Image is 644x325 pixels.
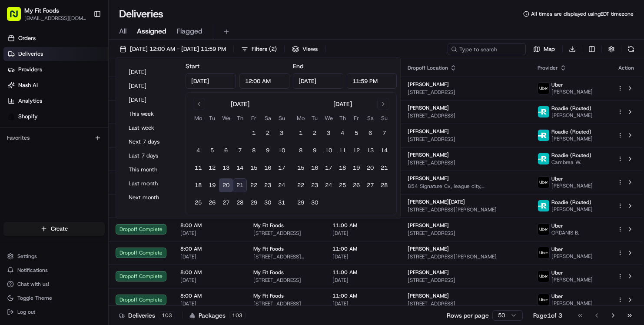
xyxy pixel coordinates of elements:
[219,196,233,210] button: 27
[551,222,563,229] span: Uber
[335,161,349,175] button: 18
[119,26,126,37] span: All
[247,144,261,157] button: 8
[3,47,108,61] a: Deliveries
[17,295,52,302] span: Toggle Theme
[233,114,247,123] th: Thursday
[205,144,219,157] button: 5
[293,73,343,89] input: Date
[308,178,322,192] button: 23
[408,222,449,229] span: [PERSON_NAME]
[3,110,108,124] a: Shopify
[135,111,158,122] button: See all
[551,105,591,112] span: Roadie (Routed)
[186,62,199,70] label: Start
[18,34,36,42] span: Orders
[349,126,363,140] button: 5
[377,161,391,175] button: 21
[177,26,202,37] span: Flagged
[180,292,239,299] span: 8:00 AM
[27,135,93,142] span: Wisdom [PERSON_NAME]
[18,66,42,74] span: Providers
[308,144,322,157] button: 9
[17,308,35,315] span: Log out
[275,161,289,175] button: 17
[551,276,593,283] span: [PERSON_NAME]
[253,300,319,307] span: [STREET_ADDRESS]
[332,277,394,284] span: [DATE]
[275,114,289,123] th: Sunday
[408,245,449,252] span: [PERSON_NAME]
[408,104,449,111] span: [PERSON_NAME]
[408,183,524,190] span: 854 Signature Cv, league city, [GEOGRAPHIC_DATA] 77573, [GEOGRAPHIC_DATA]
[17,135,24,142] img: 1736555255976-a54dd68f-1ca7-489b-9aae-adbdc363a1c4
[363,114,377,123] th: Saturday
[333,100,352,108] div: [DATE]
[408,292,449,299] span: [PERSON_NAME]
[24,6,59,15] button: My Fit Foods
[408,81,449,88] span: [PERSON_NAME]
[538,106,549,117] img: roadie-logo-v2.jpg
[408,300,524,307] span: [STREET_ADDRESS]
[219,144,233,157] button: 6
[551,81,563,88] span: Uber
[180,230,239,237] span: [DATE]
[247,126,261,140] button: 1
[3,94,108,108] a: Analytics
[180,277,239,284] span: [DATE]
[119,311,175,320] div: Deliveries
[3,63,108,77] a: Providers
[261,144,275,157] button: 9
[377,126,391,140] button: 7
[538,247,549,258] img: uber-new-logo.jpeg
[3,292,105,304] button: Toggle Theme
[191,196,205,210] button: 25
[322,144,335,157] button: 10
[408,175,449,182] span: [PERSON_NAME]
[408,253,524,260] span: [STREET_ADDRESS][PERSON_NAME]
[229,312,246,319] div: 103
[3,131,105,145] div: Favorites
[551,246,563,253] span: Uber
[23,56,143,65] input: Clear
[180,245,239,252] span: 8:00 AM
[180,300,239,307] span: [DATE]
[205,114,219,123] th: Tuesday
[253,269,284,276] span: My Fit Foods
[529,43,559,55] button: Map
[377,98,389,110] button: Go to next month
[125,150,177,162] button: Last 7 days
[551,253,593,260] span: [PERSON_NAME]
[239,73,290,89] input: Time
[191,161,205,175] button: 11
[363,161,377,175] button: 20
[18,97,42,105] span: Analytics
[551,293,563,300] span: Uber
[363,126,377,140] button: 6
[302,45,318,53] span: Views
[551,152,591,159] span: Roadie (Routed)
[349,161,363,175] button: 19
[94,135,97,142] span: •
[233,144,247,157] button: 7
[275,126,289,140] button: 3
[159,312,175,319] div: 103
[9,172,16,179] div: 📗
[9,113,58,120] div: Past conversations
[408,128,449,135] span: [PERSON_NAME]
[70,168,143,183] a: 💻API Documentation
[119,7,163,21] h1: Deliveries
[205,178,219,192] button: 19
[233,196,247,210] button: 28
[349,114,363,123] th: Friday
[294,126,308,140] button: 1
[294,114,308,123] th: Monday
[219,161,233,175] button: 13
[61,192,105,199] a: Powered byPylon
[275,144,289,157] button: 10
[551,175,563,182] span: Uber
[253,222,284,229] span: My Fit Foods
[148,86,158,96] button: Start new chat
[408,136,524,143] span: [STREET_ADDRESS]
[447,311,489,320] p: Rows per page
